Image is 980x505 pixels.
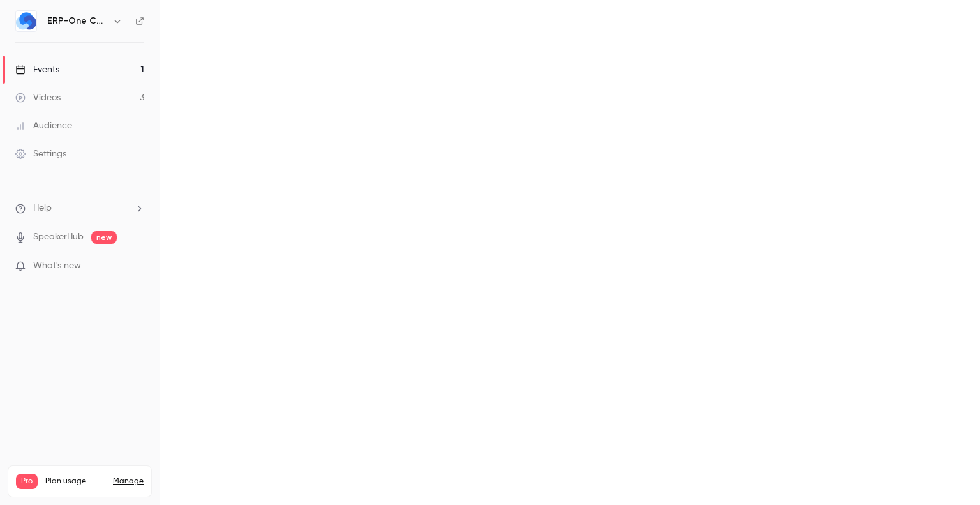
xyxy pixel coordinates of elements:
div: Events [15,63,59,76]
h6: ERP-One Consulting Inc. [47,15,107,27]
div: Settings [15,147,66,160]
li: help-dropdown-opener [15,202,144,215]
span: Help [33,202,52,215]
div: Videos [15,91,61,104]
div: Audience [15,119,72,132]
a: Manage [113,476,144,486]
span: What's new [33,259,81,273]
span: new [91,231,117,244]
img: ERP-One Consulting Inc. [16,11,36,31]
a: SpeakerHub [33,230,84,244]
span: Plan usage [45,476,105,486]
span: Pro [16,474,38,489]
